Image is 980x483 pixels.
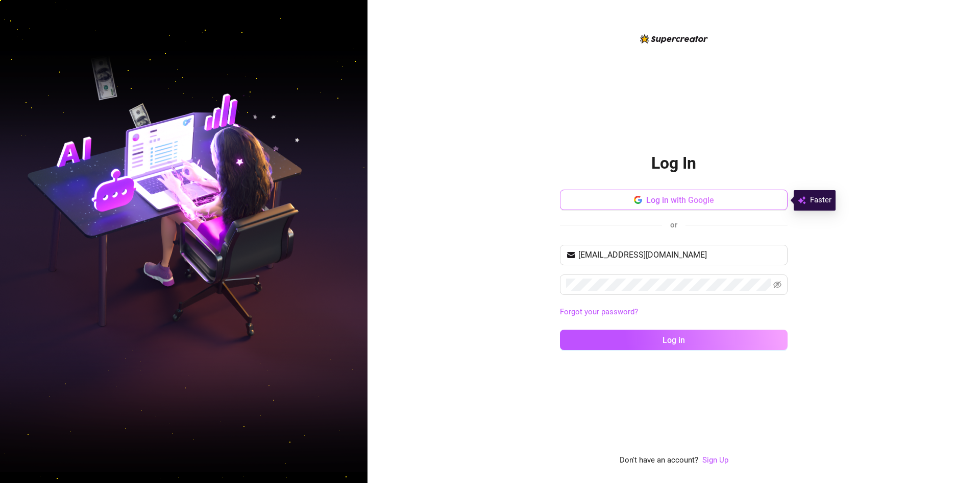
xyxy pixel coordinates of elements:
span: or [670,220,677,229]
input: Your email [578,249,781,261]
h2: Log In [651,153,696,174]
a: Sign Up [702,455,728,465]
button: Log in [560,330,788,350]
span: Log in [663,335,685,345]
span: eye-invisible [773,281,781,289]
span: Faster [810,194,831,206]
a: Forgot your password? [560,307,638,316]
img: logo-BBDzfeDw.svg [640,34,708,43]
img: svg%3e [798,194,806,206]
a: Forgot your password? [560,306,788,318]
span: Log in with Google [646,195,714,205]
button: Log in with Google [560,190,788,210]
span: Don't have an account? [620,454,698,467]
a: Sign Up [702,454,728,467]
